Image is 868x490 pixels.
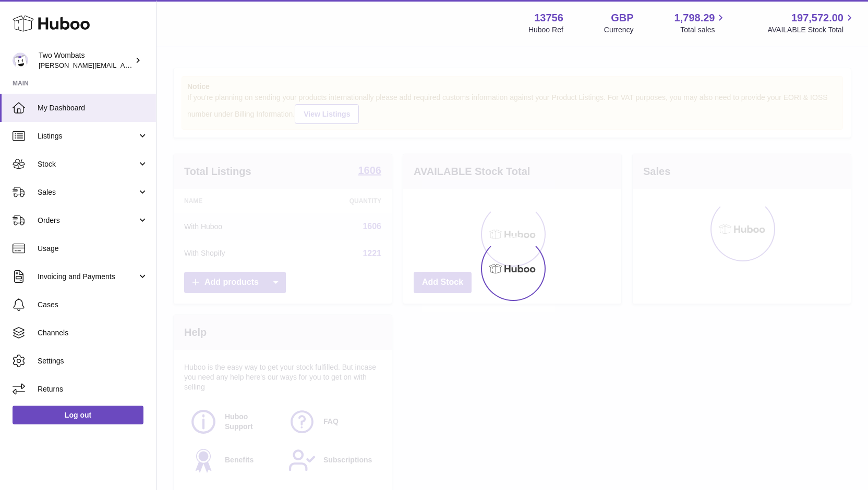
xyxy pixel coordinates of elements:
[38,328,148,338] span: Channels
[674,11,727,35] a: 1,798.29 Total sales
[38,159,137,169] span: Stock
[680,25,727,35] span: Total sales
[38,272,137,282] span: Invoicing and Payments
[38,356,148,366] span: Settings
[604,25,634,35] div: Currency
[38,384,148,394] span: Returns
[611,11,633,25] strong: GBP
[38,103,148,113] span: My Dashboard
[13,53,28,68] img: adam.randall@twowombats.com
[39,61,265,69] span: [PERSON_NAME][EMAIL_ADDRESS][PERSON_NAME][DOMAIN_NAME]
[674,11,715,25] span: 1,798.29
[13,406,143,424] a: Log out
[767,25,855,35] span: AVAILABLE Stock Total
[38,131,137,141] span: Listings
[38,187,137,197] span: Sales
[38,244,148,254] span: Usage
[39,51,132,70] div: Two Wombats
[38,300,148,310] span: Cases
[791,11,843,25] span: 197,572.00
[534,11,563,25] strong: 13756
[528,25,563,35] div: Huboo Ref
[767,11,855,35] a: 197,572.00 AVAILABLE Stock Total
[38,216,137,225] span: Orders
